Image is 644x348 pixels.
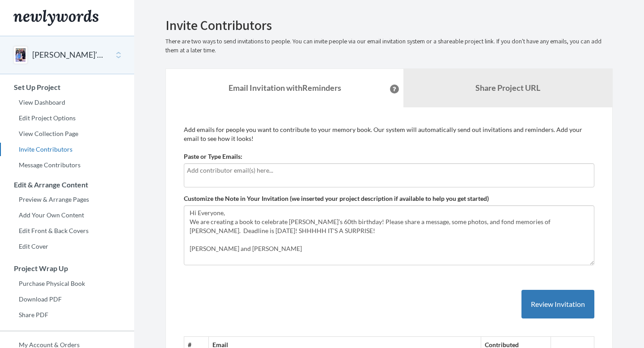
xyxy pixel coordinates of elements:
label: Customize the Note in Your Invitation (we inserted your project description if available to help ... [184,194,489,203]
p: There are two ways to send invitations to people. You can invite people via our email invitation ... [165,37,613,55]
p: Add emails for people you want to contribute to your memory book. Our system will automatically s... [184,125,594,143]
input: Add contributor email(s) here... [187,166,591,175]
button: [PERSON_NAME]’s 60th Birthday [32,49,105,61]
textarea: Hi Everyone, We are creating a book to celebrate [PERSON_NAME]’s 60th birthday! Please share a me... [184,205,594,265]
h3: Edit & Arrange Content [0,181,134,189]
h3: Project Wrap Up [0,264,134,272]
img: Newlywords logo [13,10,98,26]
strong: Email Invitation with Reminders [229,83,341,93]
b: Share Project URL [475,83,540,93]
button: Review Invitation [521,290,594,319]
h2: Invite Contributors [165,18,613,33]
h3: Set Up Project [0,83,134,91]
label: Paste or Type Emails: [184,152,242,161]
